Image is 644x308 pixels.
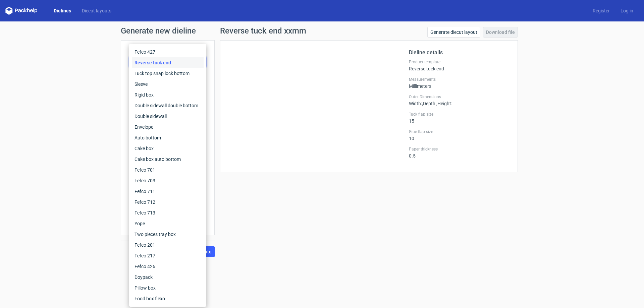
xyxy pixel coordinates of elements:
[132,229,204,240] div: Two pieces tray box
[132,122,204,132] div: Envelope
[409,146,509,152] label: Paper thickness
[132,79,204,89] div: Sleeve
[132,57,204,68] div: Reverse tuck end
[427,27,480,38] a: Generate diecut layout
[132,293,204,304] div: Food box flexo
[409,59,509,65] label: Product template
[132,272,204,283] div: Doypack
[132,143,204,154] div: Cake box
[132,111,204,122] div: Double sidewall
[587,7,615,14] a: Register
[409,94,509,100] label: Outer Dimensions
[132,89,204,100] div: Rigid box
[132,186,204,197] div: Fefco 711
[132,154,204,165] div: Cake box auto bottom
[121,27,523,35] h1: Generate new dieline
[132,47,204,57] div: Fefco 427
[409,59,509,71] div: Reverse tuck end
[132,165,204,175] div: Fefco 701
[409,129,509,134] label: Glue flap size
[409,49,509,57] h2: Dieline details
[132,250,204,261] div: Fefco 217
[132,283,204,293] div: Pillow box
[409,77,509,82] label: Measurements
[132,132,204,143] div: Auto bottom
[76,7,117,14] a: Diecut layouts
[132,261,204,272] div: Fefco 426
[409,129,509,141] div: 10
[132,240,204,250] div: Fefco 201
[409,146,509,159] div: 0.5
[409,112,509,117] label: Tuck flap size
[48,7,76,14] a: Dielines
[132,207,204,218] div: Fefco 713
[132,218,204,229] div: Yope
[409,77,509,89] div: Millimeters
[436,101,452,106] span: , Height :
[132,68,204,79] div: Tuck top snap lock bottom
[132,197,204,207] div: Fefco 712
[615,7,639,14] a: Log in
[409,101,422,106] span: Width :
[422,101,436,106] span: , Depth :
[132,100,204,111] div: Double sidewall double bottom
[220,27,306,35] h1: Reverse tuck end xxmm
[409,112,509,124] div: 15
[132,175,204,186] div: Fefco 703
